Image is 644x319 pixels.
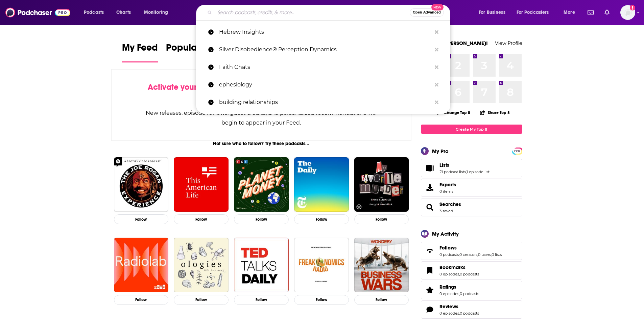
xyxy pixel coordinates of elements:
span: , [459,291,460,296]
img: This American Life [174,157,229,212]
button: Follow [174,214,229,224]
span: , [466,169,467,174]
span: , [477,252,478,257]
div: by following Podcasts, Creators, Lists, and other Users! [145,82,378,102]
img: The Daily [294,157,349,212]
button: Follow [234,214,289,224]
a: 0 episodes [439,291,459,296]
span: Monitoring [144,8,168,17]
p: ephesiology [219,76,431,94]
span: Bookmarks [421,261,522,280]
a: Show notifications dropdown [602,7,612,18]
a: Reviews [439,303,479,310]
a: Lists [423,163,437,173]
span: New [431,4,444,10]
span: Podcasts [84,8,104,17]
button: Share Top 8 [480,106,510,119]
a: 0 podcasts [460,291,479,296]
a: Follows [439,245,502,251]
span: Charts [116,8,131,17]
a: Show notifications dropdown [585,7,596,18]
input: Search podcasts, credits, & more... [215,7,410,18]
button: Follow [354,295,409,305]
a: View Profile [495,40,522,46]
button: Show profile menu [620,5,635,20]
a: 0 episodes [439,311,459,316]
img: My Favorite Murder with Karen Kilgariff and Georgia Hardstark [354,157,409,212]
button: Change Top 8 [433,108,475,117]
a: Hebrew Insights [196,23,450,41]
img: TED Talks Daily [234,238,289,292]
button: open menu [79,7,113,18]
div: My Pro [432,148,449,154]
span: PRO [513,149,521,154]
span: , [459,272,460,276]
button: Open AdvancedNew [410,8,444,17]
span: Ratings [439,284,456,290]
a: 0 podcasts [439,252,459,257]
span: Searches [421,198,522,216]
div: Search podcasts, credits, & more... [202,5,457,20]
img: The Joe Rogan Experience [114,157,169,212]
a: Searches [439,201,461,207]
span: More [564,8,575,17]
a: 0 podcasts [460,311,479,316]
a: 0 lists [492,252,502,257]
svg: Add a profile image [630,5,635,10]
a: Welcome [PERSON_NAME]! [421,40,488,46]
a: ephesiology [196,76,450,94]
a: 3 saved [439,209,453,213]
div: Not sure who to follow? Try these podcasts... [111,141,412,147]
p: building relationships [219,94,431,111]
a: Bookmarks [423,266,437,275]
span: Exports [423,183,437,192]
a: 21 podcast lists [439,169,466,174]
a: Silver Disobedience® Perception Dynamics [196,41,450,58]
img: Freakonomics Radio [294,238,349,292]
a: Searches [423,203,437,212]
img: Podchaser - Follow, Share and Rate Podcasts [5,6,70,19]
img: Business Wars [354,238,409,292]
a: My Feed [122,42,158,62]
span: Follows [421,242,522,260]
span: , [491,252,492,257]
a: 0 creators [459,252,477,257]
button: Follow [234,295,289,305]
img: Ologies with Alie Ward [174,238,229,292]
span: Activate your Feed [148,82,217,92]
span: 0 items [439,189,456,194]
a: Charts [112,7,135,18]
a: 0 podcasts [460,272,479,276]
button: open menu [474,7,514,18]
span: , [459,252,459,257]
p: Faith Chats [219,58,431,76]
a: 0 episodes [439,272,459,276]
a: Exports [421,179,522,197]
a: 0 users [478,252,491,257]
button: open menu [139,7,177,18]
div: New releases, episode reviews, guest credits, and personalized recommendations will begin to appe... [145,108,378,128]
img: Planet Money [234,157,289,212]
a: Ratings [439,284,479,290]
a: Create My Top 8 [421,125,522,134]
span: For Podcasters [517,8,549,17]
button: Follow [174,295,229,305]
p: Hebrew Insights [219,23,431,41]
a: Faith Chats [196,58,450,76]
a: 1 episode list [467,169,490,174]
span: Reviews [439,303,458,310]
a: Bookmarks [439,264,479,270]
span: Exports [439,182,456,188]
a: Ratings [423,285,437,295]
a: Lists [439,162,490,168]
button: open menu [512,7,559,18]
button: Follow [354,214,409,224]
div: My Activity [432,231,459,237]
